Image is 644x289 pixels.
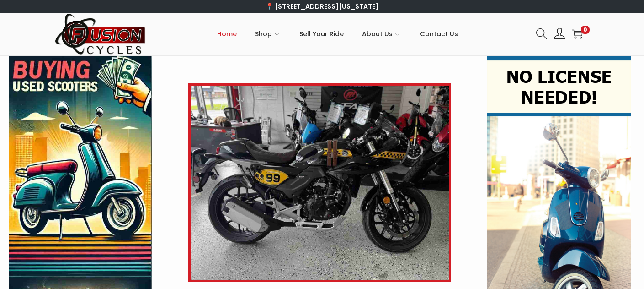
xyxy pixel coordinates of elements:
a: Shop [255,13,281,55]
span: Sell Your Ride [299,22,344,45]
a: 📍 [STREET_ADDRESS][US_STATE] [266,2,378,11]
img: Woostify retina logo [55,13,146,55]
a: Contact Us [420,13,458,55]
span: Contact Us [420,22,458,45]
span: Shop [255,22,272,45]
a: Sell Your Ride [299,13,344,55]
a: About Us [362,13,402,55]
span: About Us [362,22,393,45]
a: Home [217,13,237,55]
a: 0 [572,28,583,39]
nav: Primary navigation [146,13,529,55]
span: Home [217,22,237,45]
